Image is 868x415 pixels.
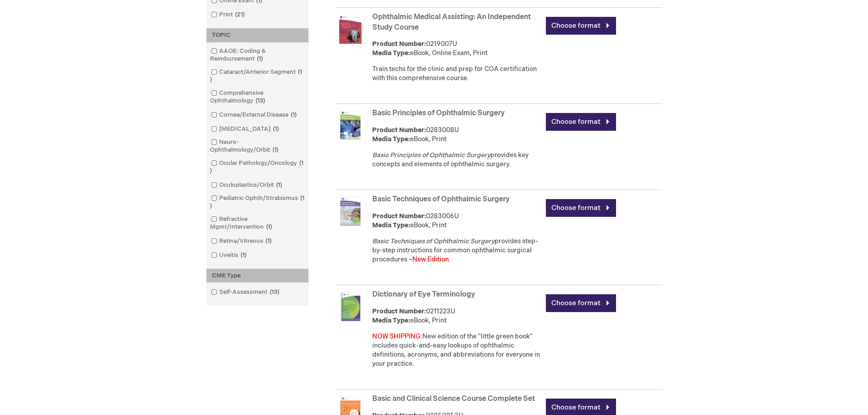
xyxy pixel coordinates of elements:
strong: Product Number: [372,212,426,220]
div: Train techs for the clinic and prep for COA certification with this comprehensive course. [372,65,541,83]
span: 1 [271,125,281,133]
div: TOPIC [206,28,308,42]
div: 0283008U eBook, Print [372,126,541,144]
strong: Media Type: [372,135,410,143]
em: Basic Techniques of Ophthalmic Surgery [372,237,494,245]
strong: Product Number: [372,40,426,48]
a: Self-Assessment13 [209,288,283,297]
span: 1 [238,251,249,259]
span: 21 [233,11,247,18]
a: Ocular Pathology/Oncology1 [209,159,306,175]
a: [MEDICAL_DATA]1 [209,125,282,133]
a: Basic Principles of Ophthalmic Surgery [372,109,505,118]
div: provides step-by-step instructions for common ophthalmic surgical procedures – . [372,237,541,264]
em: Basic Principles of Ophthalmic Surgery [372,151,490,159]
span: 1 [288,111,299,118]
a: Choose format [546,113,616,131]
a: Refractive Mgmt/Intervention1 [209,215,306,231]
span: 1 [210,68,302,83]
span: 1 [263,237,274,245]
a: Basic Techniques of Ophthalmic Surgery [372,195,510,204]
img: Ophthalmic Medical Assisting: An Independent Study Course [336,15,365,44]
a: Cataract/Anterior Segment1 [209,68,306,84]
strong: Media Type: [372,221,410,229]
span: 1 [270,146,281,154]
strong: Product Number: [372,307,426,315]
img: Basic Principles of Ophthalmic Surgery [336,111,365,140]
p: provides key concepts and elements of ophthalmic surgery. [372,151,541,169]
a: Dictionary of Eye Terminology [372,290,475,299]
a: Choose format [546,17,616,35]
a: Neuro-Ophthalmology/Orbit1 [209,138,306,154]
a: Choose format [546,294,616,312]
a: Print21 [209,10,248,19]
strong: Product Number: [372,126,426,134]
div: 0219007U eBook, Online Exam, Print [372,40,541,58]
span: 1 [210,159,303,174]
strong: Media Type: [372,49,410,57]
a: Ophthalmic Medical Assisting: An Independent Study Course [372,13,531,32]
strong: Media Type: [372,317,410,324]
a: Uveitis1 [209,251,250,260]
img: Dictionary of Eye Terminology [336,292,365,321]
span: 13 [253,97,267,104]
a: Basic and Clinical Science Course Complete Set [372,395,535,403]
span: 1 [264,223,274,231]
div: 0283006U eBook, Print [372,212,541,230]
span: 1 [255,55,265,62]
font: NOW SHIPPING: [372,333,422,340]
a: Comprehensive Ophthalmology13 [209,89,306,105]
a: Cornea/External Disease1 [209,111,300,119]
a: Oculoplastics/Orbit1 [209,181,286,190]
div: CME Type [206,269,308,283]
span: 1 [210,195,304,210]
font: New Edition [412,256,449,263]
div: New edition of the "little green book" includes quick-and-easy lookups of ophthalmic definitions,... [372,332,541,369]
a: Pediatric Ophth/Strabismus1 [209,194,306,210]
a: Retina/Vitreous1 [209,237,275,246]
img: Basic Techniques of Ophthalmic Surgery [336,197,365,226]
span: 13 [267,288,282,296]
a: AAOE: Coding & Reimbursement1 [209,47,306,63]
div: 0211223U eBook, Print [372,307,541,325]
span: 1 [274,181,284,189]
a: Choose format [546,199,616,217]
